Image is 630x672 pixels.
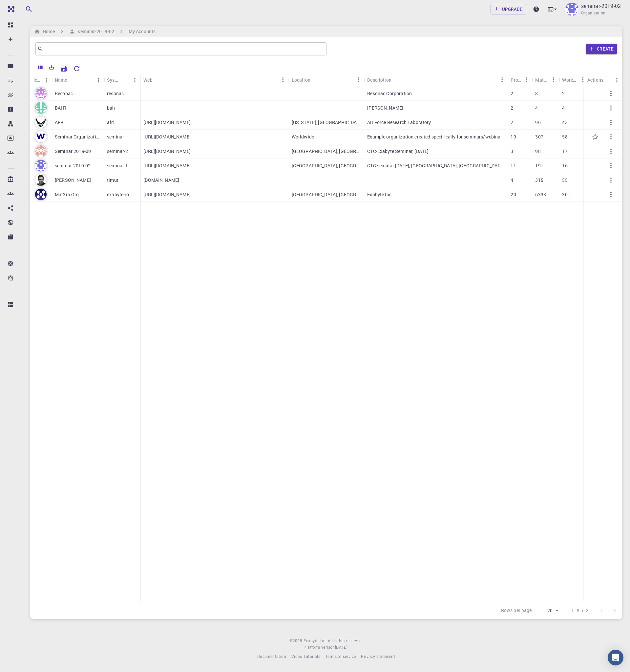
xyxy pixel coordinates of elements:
[35,131,47,143] img: avatar
[497,74,507,85] button: Menu
[257,653,286,660] a: Documentation
[491,4,526,14] a: Upgrade
[304,638,326,644] a: Exabyte Inc.
[562,90,565,97] p: 2
[292,134,314,140] p: Worldwide
[535,90,538,97] p: 8
[587,129,603,145] button: Set default
[55,191,79,198] p: Mat3ra Org
[107,191,129,198] p: exabyte-io
[75,28,114,35] h6: seminar-2019-02
[55,148,91,155] p: Seminar 2019-09
[586,44,617,54] button: Create
[107,177,118,183] p: timur
[367,134,504,140] p: Example organization created specifically for seminars/webinars
[367,162,504,169] p: CTC seminar [DATE], [GEOGRAPHIC_DATA], [GEOGRAPHIC_DATA].
[612,75,622,85] button: Menu
[278,74,288,85] button: Menu
[325,653,356,660] a: Terms of service
[93,75,104,85] button: Menu
[511,148,513,155] p: 3
[55,119,66,126] p: AFRL
[107,148,128,155] p: seminar-2
[536,606,560,616] div: 20
[41,75,52,85] button: Menu
[129,28,156,35] h6: My Accounts
[55,134,100,140] p: Seminar Organization
[107,90,124,97] p: resonac
[291,654,320,659] span: Video Tutorials
[511,73,521,86] div: Projects
[119,75,130,85] button: Sort
[587,73,603,86] div: Actions
[292,119,361,126] p: [US_STATE], [GEOGRAPHIC_DATA]
[367,148,429,155] p: CTC-Exabyte Seminar, [DATE]
[562,148,567,155] p: 17
[511,191,516,198] p: 20
[104,73,140,86] div: System Name
[562,177,567,183] p: 55
[140,73,288,86] div: Web
[55,73,67,86] div: Name
[562,191,570,198] p: 301
[511,134,516,140] p: 10
[107,73,119,86] div: System Name
[40,28,55,35] h6: Home
[35,174,47,186] img: avatar
[35,159,47,172] img: avatar
[535,73,548,86] div: Materials
[535,105,538,111] p: 4
[289,638,303,644] span: © 2025
[562,105,565,111] p: 4
[143,119,191,126] p: [URL][DOMAIN_NAME]
[5,6,14,12] img: logo
[107,119,115,126] p: afrl
[304,638,326,643] span: Exabyte Inc.
[367,191,391,198] p: Exabyte Inc
[35,62,46,73] button: Columns
[562,134,567,140] p: 58
[367,119,431,126] p: Air Force Research Laboratory
[367,90,412,97] p: Resonac Corporation
[335,644,349,650] span: [DATE] .
[46,62,57,73] button: Export
[511,90,513,97] p: 2
[55,177,91,183] p: [PERSON_NAME]
[507,73,532,86] div: Projects
[107,162,128,169] p: seminar-1
[143,134,191,140] p: [URL][DOMAIN_NAME]
[535,148,540,155] p: 98
[548,74,559,85] button: Menu
[535,134,543,140] p: 307
[143,148,191,155] p: [URL][DOMAIN_NAME]
[143,162,191,169] p: [URL][DOMAIN_NAME]
[67,75,78,85] button: Sort
[521,74,532,85] button: Menu
[35,87,47,99] img: avatar
[35,116,47,128] img: avatar
[511,177,513,183] p: 4
[33,28,157,35] nav: breadcrumb
[55,90,73,97] p: Resonac
[292,148,361,155] p: [GEOGRAPHIC_DATA], [GEOGRAPHIC_DATA]
[535,162,543,169] p: 191
[565,3,578,16] img: seminar-2019-02
[511,119,513,126] p: 2
[35,102,47,114] img: avatar
[532,73,559,86] div: Materials
[35,188,47,200] img: avatar
[292,191,361,198] p: [GEOGRAPHIC_DATA], [GEOGRAPHIC_DATA], [GEOGRAPHIC_DATA]
[55,162,91,169] p: seminar-2019-02
[288,73,364,86] div: Location
[535,177,543,183] p: 315
[70,62,83,75] button: Reset Explorer Settings
[584,73,622,86] div: Actions
[55,105,67,111] p: BAH1
[130,75,140,85] button: Menu
[304,644,335,651] span: Platform version
[361,653,395,660] a: Privacy statement
[257,654,286,659] span: Documentation
[33,73,41,86] div: Icon
[581,10,606,16] span: Organisation
[367,105,403,111] p: [PERSON_NAME]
